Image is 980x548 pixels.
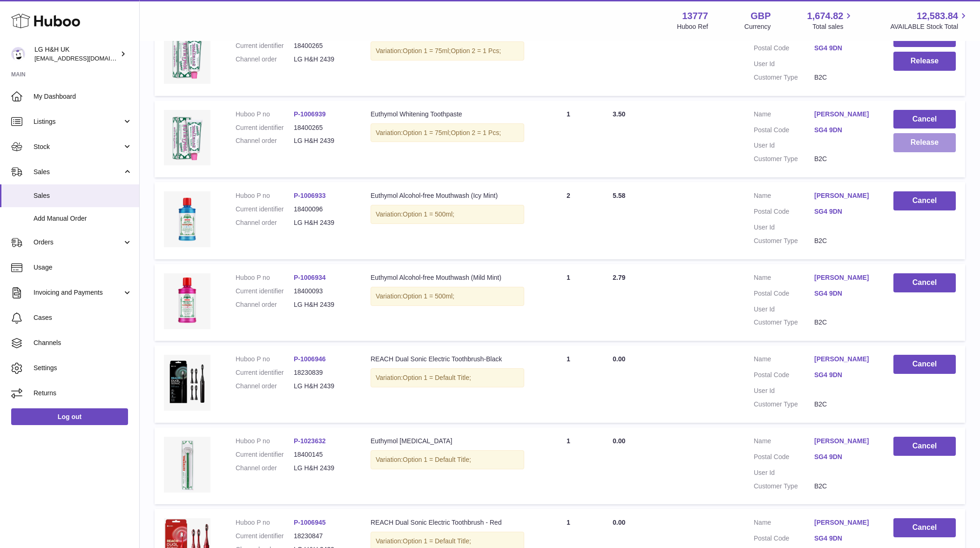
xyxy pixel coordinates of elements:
[814,453,875,461] a: SG4 9DN
[814,318,875,327] dd: B2C
[294,55,352,64] dd: LG H&H 2439
[754,126,814,137] dt: Postal Code
[814,207,875,216] a: SG4 9DN
[814,191,875,200] a: [PERSON_NAME]
[236,136,294,145] dt: Channel order
[893,437,956,456] button: Cancel
[371,368,524,387] div: Variation:
[294,464,352,473] dd: LG H&H 2439
[814,371,875,379] a: SG4 9DN
[893,191,956,210] button: Cancel
[236,300,294,309] dt: Channel order
[294,136,352,145] dd: LG H&H 2439
[236,41,294,50] dt: Current identifier
[164,28,210,84] img: whitening-toothpaste.webp
[294,450,352,459] dd: 18400145
[754,44,814,55] dt: Postal Code
[236,110,294,119] dt: Huboo P no
[754,273,814,284] dt: Name
[34,45,118,63] div: LG H&H UK
[371,355,524,364] div: REACH Dual Sonic Electric Toothbrush-Black
[371,191,524,200] div: Euthymol Alcohol-free Mouthwash (Icy Mint)
[294,437,326,445] a: P-1023632
[754,289,814,300] dt: Postal Code
[371,437,524,446] div: Euthymol [MEDICAL_DATA]
[814,126,875,135] a: SG4 9DN
[236,218,294,227] dt: Channel order
[807,10,854,31] a: 1,674.82 Total sales
[236,273,294,282] dt: Huboo P no
[294,110,326,118] a: P-1006939
[754,237,814,245] dt: Customer Type
[744,22,771,31] div: Currency
[34,54,137,62] span: [EMAIL_ADDRESS][DOMAIN_NAME]
[11,47,25,61] img: veechen@lghnh.co.uk
[294,274,326,281] a: P-1006934
[890,10,969,31] a: 12,583.84 AVAILABLE Stock Total
[294,368,352,377] dd: 18230839
[236,191,294,200] dt: Huboo P no
[294,519,326,526] a: P-1006945
[613,519,625,526] span: 0.00
[677,22,708,31] div: Huboo Ref
[34,191,132,200] span: Sales
[754,386,814,395] dt: User Id
[754,518,814,529] dt: Name
[34,338,132,347] span: Channels
[750,10,770,22] strong: GBP
[236,518,294,527] dt: Huboo P no
[371,450,524,469] div: Variation:
[34,168,122,176] span: Sales
[534,264,603,341] td: 1
[236,437,294,446] dt: Huboo P no
[371,287,524,306] div: Variation:
[34,142,122,151] span: Stock
[403,210,454,218] span: Option 1 = 500ml;
[164,110,210,166] img: whitening-toothpaste.webp
[754,305,814,314] dt: User Id
[236,123,294,132] dt: Current identifier
[294,300,352,309] dd: LG H&H 2439
[34,238,122,247] span: Orders
[814,44,875,53] a: SG4 9DN
[371,41,524,61] div: Variation:
[814,355,875,364] a: [PERSON_NAME]
[403,292,454,300] span: Option 1 = 500ml;
[534,427,603,505] td: 1
[34,214,132,223] span: Add Manual Order
[534,101,603,178] td: 1
[814,534,875,543] a: SG4 9DN
[403,537,471,545] span: Option 1 = Default Title;
[371,273,524,282] div: Euthymol Alcohol-free Mouthwash (Mild Mint)
[613,437,625,445] span: 0.00
[34,389,132,398] span: Returns
[814,273,875,282] a: [PERSON_NAME]
[294,41,352,50] dd: 18400265
[371,123,524,142] div: Variation:
[34,364,132,372] span: Settings
[893,273,956,292] button: Cancel
[814,155,875,163] dd: B2C
[403,456,471,463] span: Option 1 = Default Title;
[236,287,294,296] dt: Current identifier
[754,371,814,382] dt: Postal Code
[371,205,524,224] div: Variation:
[754,437,814,448] dt: Name
[294,382,352,391] dd: LG H&H 2439
[451,129,501,136] span: Option 2 = 1 Pcs;
[890,22,969,31] span: AVAILABLE Stock Total
[814,482,875,491] dd: B2C
[34,313,132,322] span: Cases
[236,55,294,64] dt: Channel order
[812,22,854,31] span: Total sales
[403,374,471,381] span: Option 1 = Default Title;
[164,273,210,329] img: Euthymol_Alcohol_Free_Mild_Mint_Mouthwash_500ml.webp
[754,155,814,163] dt: Customer Type
[754,141,814,150] dt: User Id
[11,408,128,425] a: Log out
[534,182,603,259] td: 2
[236,355,294,364] dt: Huboo P no
[294,218,352,227] dd: LG H&H 2439
[403,47,451,54] span: Option 1 = 75ml;
[754,534,814,545] dt: Postal Code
